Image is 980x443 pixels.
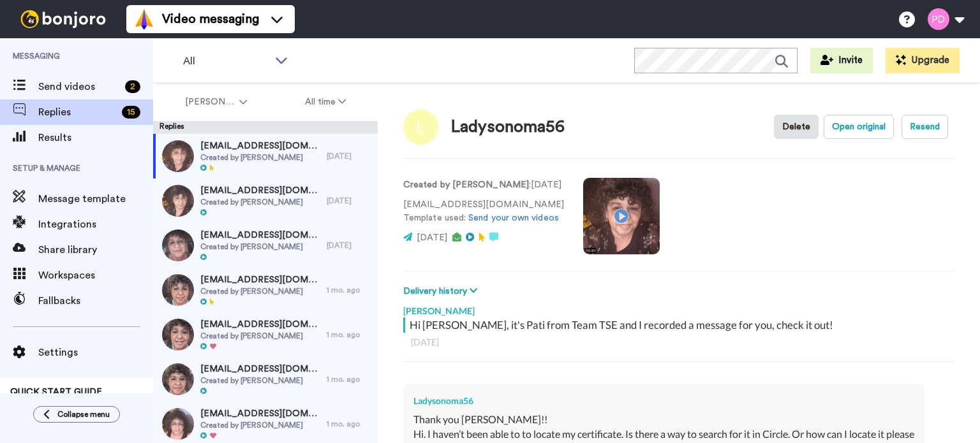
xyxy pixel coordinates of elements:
span: Created by [PERSON_NAME] [200,152,320,163]
button: Upgrade [886,48,960,73]
span: [EMAIL_ADDRESS][DOMAIN_NAME] [200,184,320,197]
span: Share library [38,242,153,258]
span: All [183,54,269,69]
strong: Created by [PERSON_NAME] [403,180,529,189]
button: Invite [810,48,873,73]
span: [EMAIL_ADDRESS][DOMAIN_NAME] [200,140,320,152]
div: 1 mo. ago [327,330,371,340]
span: Send videos [38,79,120,94]
a: [EMAIL_ADDRESS][DOMAIN_NAME]Created by [PERSON_NAME]1 mo. ago [153,357,378,402]
a: [EMAIL_ADDRESS][DOMAIN_NAME]Created by [PERSON_NAME][DATE] [153,223,378,268]
button: Delivery history [403,284,481,298]
div: [PERSON_NAME] [403,298,954,317]
span: Workspaces [38,268,153,283]
p: : [DATE] [403,178,564,192]
div: Ladysonoma56 [451,118,565,136]
span: [EMAIL_ADDRESS][DOMAIN_NAME] [200,363,320,375]
img: 9c337f0f-bde7-41c0-ad8b-ea59016039de-thumb.jpg [162,140,194,172]
a: [EMAIL_ADDRESS][DOMAIN_NAME]Created by [PERSON_NAME]1 mo. ago [153,268,378,312]
button: [PERSON_NAME] [156,91,276,113]
span: [DATE] [417,233,447,242]
span: [EMAIL_ADDRESS][DOMAIN_NAME] [200,229,320,242]
span: Created by [PERSON_NAME] [200,242,320,252]
button: Open original [824,115,894,139]
img: c7f835fd-6669-43c8-b785-674e8f42e213-thumb.jpg [162,408,194,440]
span: [EMAIL_ADDRESS][DOMAIN_NAME] [200,407,320,420]
span: [PERSON_NAME] [185,96,237,108]
img: e0bf3a6b-fa9e-4119-9d90-30f32df7c5fb-thumb.jpg [162,274,194,306]
div: Thank you [PERSON_NAME]!! [413,412,914,427]
div: 1 mo. ago [327,374,371,384]
span: Created by [PERSON_NAME] [200,197,320,207]
img: 79e0e469-37e6-4f62-93a4-25eb4704f35f-thumb.jpg [162,363,194,395]
img: d4695acf-e5bb-40f6-a370-2a144e15ae2c-thumb.jpg [162,229,194,261]
img: 6cafcf02-b60a-4505-a94a-ba3d3d93d020-thumb.jpg [162,185,194,217]
span: [EMAIL_ADDRESS][DOMAIN_NAME] [200,318,320,331]
img: Image of Ladysonoma56 [403,110,438,145]
a: [EMAIL_ADDRESS][DOMAIN_NAME]Created by [PERSON_NAME][DATE] [153,134,378,178]
span: Results [38,130,153,145]
div: Hi [PERSON_NAME], it's Pati from Team TSE and I recorded a message for you, check it out! [410,317,951,333]
div: 2 [125,80,140,93]
span: [EMAIL_ADDRESS][DOMAIN_NAME] [200,273,320,286]
img: d428862f-77af-4312-b6ba-d74dca7fce7e-thumb.jpg [162,319,194,351]
div: 1 mo. ago [327,419,371,429]
img: vm-color.svg [134,9,154,29]
span: Created by [PERSON_NAME] [200,420,320,430]
div: Replies [153,121,378,134]
span: Created by [PERSON_NAME] [200,286,320,296]
span: Video messaging [162,10,259,28]
div: [DATE] [327,151,371,161]
a: [EMAIL_ADDRESS][DOMAIN_NAME]Created by [PERSON_NAME]1 mo. ago [153,312,378,357]
p: [EMAIL_ADDRESS][DOMAIN_NAME] Template used: [403,198,564,225]
img: bj-logo-header-white.svg [15,10,111,28]
a: Send your own videos [468,214,559,222]
div: 15 [122,106,140,119]
span: Created by [PERSON_NAME] [200,331,320,341]
button: Resend [902,115,948,139]
button: Delete [774,115,819,139]
div: [DATE] [327,196,371,206]
span: Replies [38,105,117,120]
button: All time [276,91,376,113]
span: Integrations [38,217,153,232]
div: 1 mo. ago [327,285,371,295]
span: Collapse menu [57,409,110,419]
div: [DATE] [411,336,947,349]
button: Collapse menu [33,406,120,423]
div: Ladysonoma56 [413,395,914,407]
a: [EMAIL_ADDRESS][DOMAIN_NAME]Created by [PERSON_NAME][DATE] [153,178,378,223]
div: [DATE] [327,240,371,251]
span: Settings [38,345,153,360]
span: Message template [38,191,153,207]
span: QUICK START GUIDE [10,388,102,396]
span: Fallbacks [38,293,153,309]
div: Hi. I haven’t been able to to locate my certificate. Is there a way to search for it in Circle. O... [413,427,914,442]
span: Created by [PERSON_NAME] [200,375,320,386]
